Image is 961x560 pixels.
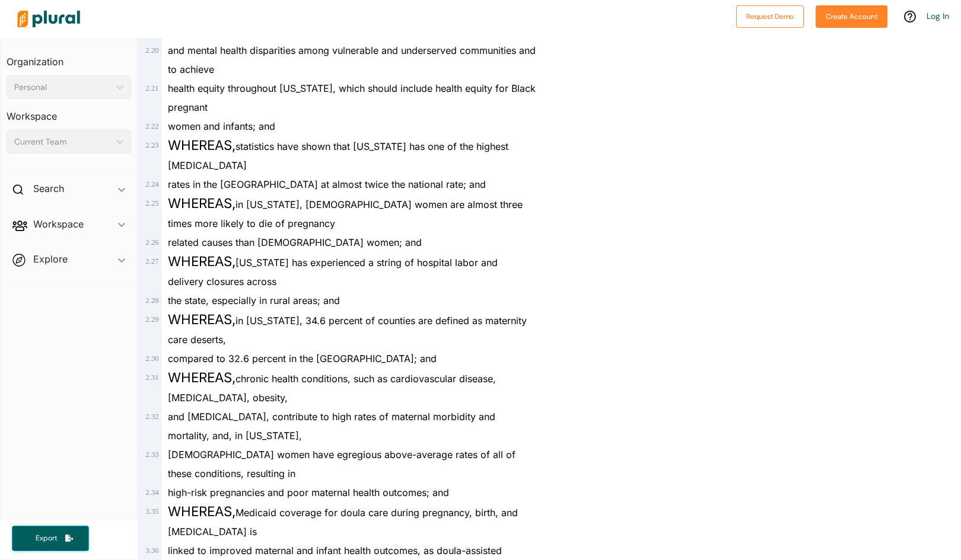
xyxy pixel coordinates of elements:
[168,373,496,404] span: chronic health conditions, such as cardiovascular disease, [MEDICAL_DATA], obesity,
[736,9,804,22] a: Request Demo
[927,11,949,21] a: Log In
[816,9,887,22] a: Create Account
[736,5,804,28] button: Request Demo
[168,257,498,287] span: [US_STATE] has experienced a string of hospital labor and delivery closures across
[145,546,158,555] span: 3 . 36
[7,99,131,125] h3: Workspace
[14,81,112,94] div: Personal
[33,182,64,195] h2: Search
[816,5,887,28] button: Create Account
[145,122,158,130] span: 2 . 22
[168,199,523,229] span: in [US_STATE], [DEMOGRAPHIC_DATA] women are almost three times more likely to die of pregnancy
[168,369,236,385] span: WHEREAS,
[168,311,236,327] span: WHEREAS,
[168,353,437,364] span: compared to 32.6 percent in the [GEOGRAPHIC_DATA]; and
[168,411,495,441] span: and [MEDICAL_DATA], contribute to high rates of maternal morbidity and mortality, and, in [US_STA...
[168,449,515,479] span: [DEMOGRAPHIC_DATA] women have egregious above-average rates of all of these conditions, resulting in
[7,44,131,71] h3: Organization
[145,354,158,363] span: 2 . 30
[168,178,486,190] span: rates in the [GEOGRAPHIC_DATA] at almost twice the national rate; and
[14,136,112,148] div: Current Team
[168,120,275,132] span: women and infants; and
[168,195,236,211] span: WHEREAS,
[168,507,518,537] span: Medicaid coverage for doula care during pregnancy, birth, and [MEDICAL_DATA] is
[168,236,422,248] span: related causes than [DEMOGRAPHIC_DATA] women; and
[168,295,340,306] span: the state, especially in rural areas; and
[145,450,158,459] span: 2 . 33
[145,257,158,265] span: 2 . 27
[168,253,236,269] span: WHEREAS,
[145,315,158,324] span: 2 . 29
[145,296,158,305] span: 2 . 28
[145,84,158,92] span: 2 . 21
[145,199,158,207] span: 2 . 25
[145,46,158,55] span: 2 . 20
[168,44,536,75] span: and mental health disparities among vulnerable and underserved communities and to achieve
[168,487,449,498] span: high-risk pregnancies and poor maternal health outcomes; and
[145,507,158,516] span: 3 . 35
[168,82,536,113] span: health equity throughout [US_STATE], which should include health equity for Black pregnant
[168,137,236,153] span: WHEREAS,
[168,140,508,171] span: statistics have shown that [US_STATE] has one of the highest [MEDICAL_DATA]
[145,141,158,149] span: 2 . 23
[145,180,158,188] span: 2 . 24
[12,526,89,551] button: Export
[145,238,158,247] span: 2 . 26
[27,533,65,543] span: Export
[145,412,158,421] span: 2 . 32
[145,373,158,382] span: 2 . 31
[168,315,527,345] span: in [US_STATE], 34.6 percent of counties are defined as maternity care deserts,
[145,488,158,497] span: 2 . 34
[168,503,236,519] span: WHEREAS,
